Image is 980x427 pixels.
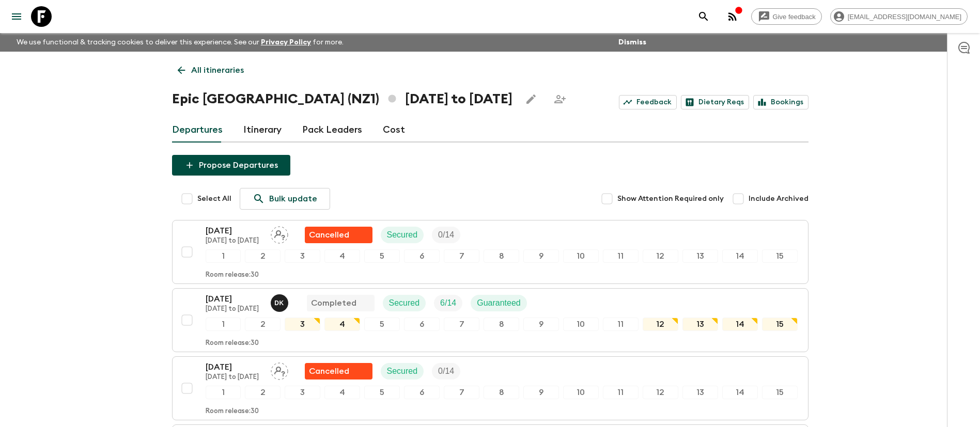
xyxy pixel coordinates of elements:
[619,95,677,109] a: Feedback
[444,249,479,263] div: 7
[523,318,559,331] div: 9
[364,318,400,331] div: 5
[197,194,231,204] span: Select All
[404,249,440,263] div: 6
[762,318,798,331] div: 15
[682,249,718,263] div: 13
[206,293,262,305] p: [DATE]
[749,194,808,204] span: Include Archived
[603,386,639,399] div: 11
[311,297,356,309] p: Completed
[381,227,424,243] div: Secured
[603,318,639,331] div: 11
[383,118,405,143] a: Cost
[484,249,519,263] div: 8
[172,118,223,143] a: Departures
[305,363,372,379] div: Flash Pack cancellation
[521,89,541,109] button: Edit this itinerary
[324,318,360,331] div: 4
[271,229,288,238] span: Assign pack leader
[324,249,360,263] div: 4
[172,89,512,109] h1: Epic [GEOGRAPHIC_DATA] (NZ1) [DATE] to [DATE]
[172,288,808,352] button: [DATE][DATE] to [DATE]Dianna Koorey CompletedSecuredTrip FillGuaranteed123456789101112131415Room ...
[722,318,758,331] div: 14
[762,386,798,399] div: 15
[206,361,262,373] p: [DATE]
[523,249,559,263] div: 9
[484,318,519,331] div: 8
[172,220,808,284] button: [DATE][DATE] to [DATE]Assign pack leaderFlash Pack cancellationSecuredTrip Fill123456789101112131...
[438,365,454,377] p: 0 / 14
[285,386,320,399] div: 3
[484,386,519,399] div: 8
[563,318,599,331] div: 10
[444,318,479,331] div: 7
[681,95,749,109] a: Dietary Reqs
[387,229,418,241] p: Secured
[364,249,400,263] div: 5
[477,297,521,309] p: Guaranteed
[617,194,724,204] span: Show Attention Required only
[206,339,259,347] p: Room release: 30
[245,249,281,263] div: 2
[767,13,821,21] span: Give feedback
[616,35,649,50] button: Dismiss
[643,386,678,399] div: 12
[206,237,262,245] p: [DATE] to [DATE]
[432,227,460,243] div: Trip Fill
[245,386,281,399] div: 2
[383,295,426,311] div: Secured
[305,227,372,243] div: Flash Pack cancellation
[722,386,758,399] div: 14
[387,365,418,377] p: Secured
[643,249,678,263] div: 12
[830,8,968,25] div: [EMAIL_ADDRESS][DOMAIN_NAME]
[523,386,559,399] div: 9
[751,8,822,25] a: Give feedback
[682,318,718,331] div: 13
[285,249,320,263] div: 3
[309,365,349,377] p: Cancelled
[381,363,424,379] div: Secured
[240,188,330,210] a: Bulk update
[404,386,440,399] div: 6
[12,33,348,52] p: We use functional & tracking cookies to deliver this experience. See our for more.
[364,386,400,399] div: 5
[444,386,479,399] div: 7
[206,318,241,331] div: 1
[206,305,262,313] p: [DATE] to [DATE]
[603,249,639,263] div: 11
[172,155,290,176] button: Propose Departures
[271,297,290,306] span: Dianna Koorey
[682,386,718,399] div: 13
[206,225,262,237] p: [DATE]
[722,249,758,263] div: 14
[172,60,250,81] a: All itineraries
[842,13,967,21] span: [EMAIL_ADDRESS][DOMAIN_NAME]
[434,295,462,311] div: Trip Fill
[753,95,808,109] a: Bookings
[404,318,440,331] div: 6
[563,386,599,399] div: 10
[206,407,259,416] p: Room release: 30
[191,64,244,76] p: All itineraries
[693,6,714,27] button: search adventures
[269,193,317,205] p: Bulk update
[245,318,281,331] div: 2
[432,363,460,379] div: Trip Fill
[271,366,288,374] span: Assign pack leader
[285,318,320,331] div: 3
[440,297,456,309] p: 6 / 14
[206,373,262,382] p: [DATE] to [DATE]
[6,6,27,27] button: menu
[389,297,420,309] p: Secured
[243,118,282,143] a: Itinerary
[563,249,599,263] div: 10
[324,386,360,399] div: 4
[302,118,362,143] a: Pack Leaders
[550,89,570,109] span: Share this itinerary
[643,318,678,331] div: 12
[261,39,311,46] a: Privacy Policy
[206,386,241,399] div: 1
[206,249,241,263] div: 1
